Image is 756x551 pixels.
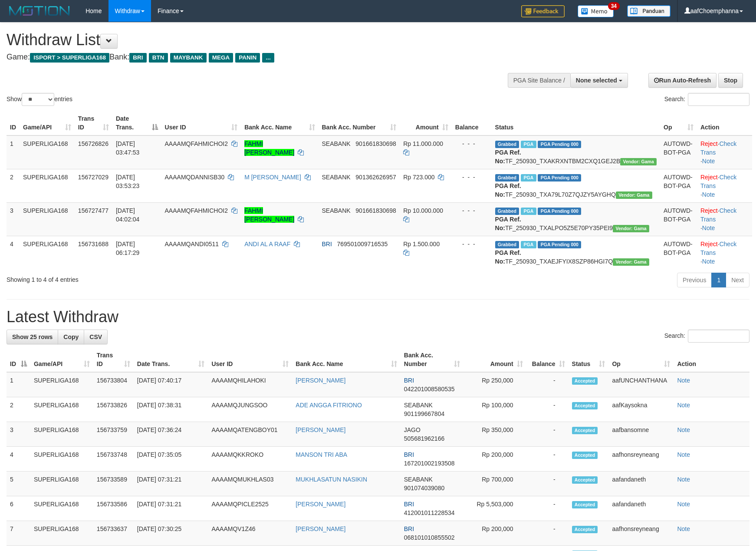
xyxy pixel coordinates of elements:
td: 7 [7,521,30,546]
a: Next [726,273,749,287]
span: Rp 10.000.000 [403,207,443,214]
td: [DATE] 07:31:21 [134,496,208,521]
th: User ID: activate to sort column ascending [161,111,241,135]
a: Check Trans [700,207,736,223]
div: Showing 1 to 4 of 4 entries [7,272,309,284]
span: Copy 769501009716535 to clipboard [337,241,388,247]
span: Grabbed [495,174,519,181]
td: aafhonsreyneang [608,521,674,546]
td: AUTOWD-BOT-PGA [660,202,697,236]
th: Action [697,111,752,135]
input: Search: [688,93,749,106]
a: Stop [718,73,743,88]
a: FAHMI [PERSON_NAME] [244,140,294,156]
span: Accepted [572,377,598,385]
a: Reject [700,140,718,147]
span: Grabbed [495,141,519,148]
td: [DATE] 07:30:25 [134,521,208,546]
td: 2 [7,169,20,202]
span: Vendor URL: https://trx31.1velocity.biz [613,258,649,266]
td: [DATE] 07:38:31 [134,397,208,422]
a: Previous [677,273,712,287]
th: Op: activate to sort column ascending [660,111,697,135]
div: PGA Site Balance / [508,73,570,88]
th: Bank Acc. Number: activate to sort column ascending [401,347,463,372]
a: Copy [58,330,84,344]
span: CSV [89,333,102,340]
td: aafhonsreyneang [608,447,674,472]
td: [DATE] 07:31:21 [134,472,208,496]
span: Grabbed [495,208,519,215]
td: 1 [7,372,30,397]
td: AAAAMQJUNGSOO [208,397,292,422]
th: ID [7,111,20,135]
td: Rp 5,503,000 [463,496,526,521]
td: - [526,372,569,397]
td: TF_250930_TXAKRXNTBM2CXQ1GEJ2B [492,135,660,169]
td: AUTOWD-BOT-PGA [660,135,697,169]
td: - [526,521,569,546]
a: Note [702,158,715,165]
a: Note [677,451,690,458]
button: None selected [570,73,628,88]
span: Accepted [572,526,598,533]
label: Show entries [7,93,72,106]
td: - [526,447,569,472]
span: PGA Pending [538,241,581,248]
select: Showentries [22,93,54,106]
span: PGA Pending [538,208,581,215]
th: Bank Acc. Name: activate to sort column ascending [241,111,318,135]
td: 156733589 [93,472,134,496]
span: Marked by aafandaneth [521,208,536,215]
td: AAAAMQATENGBOY01 [208,422,292,447]
span: SEABANK [322,207,351,214]
span: AAAAMQDANNISB30 [165,174,225,181]
td: aafandaneth [608,496,674,521]
span: Copy 412001011228534 to clipboard [404,509,455,516]
th: Status: activate to sort column ascending [569,347,609,372]
th: Op: activate to sort column ascending [608,347,674,372]
th: Balance [452,111,492,135]
span: 34 [608,2,620,10]
td: [DATE] 07:40:17 [134,372,208,397]
a: [PERSON_NAME] [296,426,345,433]
td: Rp 250,000 [463,372,526,397]
a: FAHMI [PERSON_NAME] [244,207,294,223]
span: Vendor URL: https://trx31.1velocity.biz [613,225,649,232]
a: Note [677,525,690,532]
a: Reject [700,207,718,214]
a: CSV [84,330,108,344]
a: ANDI AL A RAAF [244,241,290,247]
td: AAAAMQPICLE2525 [208,496,292,521]
td: - [526,472,569,496]
span: Copy 901661830698 to clipboard [355,140,396,147]
div: - - - [455,173,488,181]
td: SUPERLIGA168 [30,521,93,546]
span: AAAAMQFAHMICHOI2 [165,207,228,214]
td: TF_250930_TXA79L70Z7QJZY5AYGHQ [492,169,660,202]
th: ID: activate to sort column descending [7,347,30,372]
a: 1 [711,273,726,287]
img: MOTION_logo.png [7,4,72,17]
span: Copy 901661830698 to clipboard [355,207,396,214]
span: PANIN [235,53,260,63]
span: PGA Pending [538,141,581,148]
td: 156733804 [93,372,134,397]
td: SUPERLIGA168 [30,422,93,447]
td: 156733637 [93,521,134,546]
th: Balance: activate to sort column ascending [526,347,569,372]
td: SUPERLIGA168 [30,397,93,422]
span: SEABANK [322,174,351,181]
h1: Withdraw List [7,31,495,49]
td: - [526,422,569,447]
td: 1 [7,135,20,169]
td: 4 [7,236,20,269]
span: SEABANK [404,476,433,483]
span: BRI [404,501,414,508]
span: JAGO [404,426,421,433]
td: SUPERLIGA168 [20,169,75,202]
td: 156733586 [93,496,134,521]
td: Rp 200,000 [463,447,526,472]
td: [DATE] 07:36:24 [134,422,208,447]
span: Accepted [572,452,598,459]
